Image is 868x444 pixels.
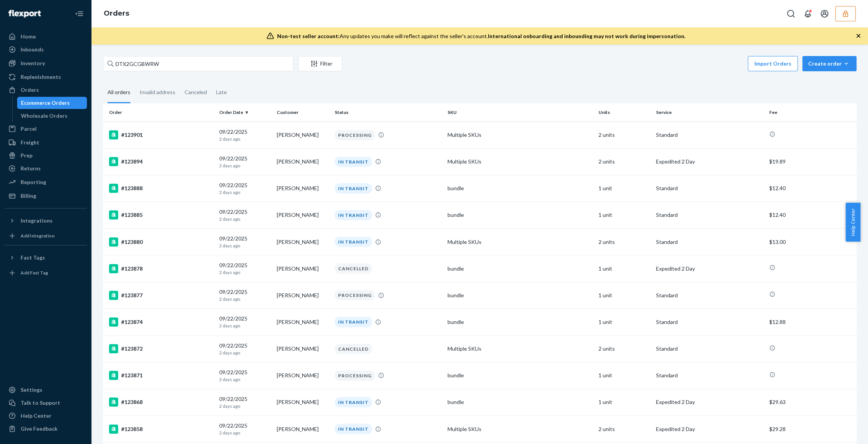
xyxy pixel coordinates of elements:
[335,130,375,140] div: PROCESSING
[595,282,653,309] td: 1 unit
[335,317,372,327] div: IN TRANSIT
[216,103,274,122] th: Order Date
[656,211,763,219] p: Standard
[219,296,271,302] p: 2 days ago
[335,237,372,247] div: IN TRANSIT
[219,242,271,249] p: 2 days ago
[219,395,271,409] div: 09/22/2025
[274,202,332,228] td: [PERSON_NAME]
[21,165,41,172] div: Returns
[219,208,271,222] div: 09/22/2025
[21,192,36,200] div: Billing
[766,309,857,335] td: $12.88
[219,216,271,222] p: 2 days ago
[5,176,87,188] a: Reporting
[448,318,592,326] div: bundle
[274,416,332,442] td: [PERSON_NAME]
[219,403,271,409] p: 2 days ago
[219,369,271,383] div: 09/22/2025
[444,103,595,122] th: SKU
[5,57,87,69] a: Inventory
[335,370,375,381] div: PROCESSING
[335,210,372,220] div: IN TRANSIT
[444,335,595,362] td: Multiple SKUs
[140,82,175,102] div: Invalid address
[72,6,87,21] button: Close Navigation
[109,371,213,380] div: #123871
[448,372,592,379] div: bundle
[21,399,60,407] div: Talk to Support
[17,97,87,109] a: Ecommerce Orders
[103,56,294,71] input: Search orders
[444,122,595,148] td: Multiple SKUs
[783,6,799,21] button: Open Search Box
[21,99,70,107] div: Ecommerce Orders
[219,235,271,249] div: 09/22/2025
[595,148,653,175] td: 2 units
[109,184,213,193] div: #123888
[219,269,271,276] p: 2 days ago
[219,342,271,356] div: 09/22/2025
[21,386,42,394] div: Settings
[5,410,87,422] a: Help Center
[595,255,653,282] td: 1 unit
[219,181,271,196] div: 09/22/2025
[274,389,332,415] td: [PERSON_NAME]
[335,424,372,434] div: IN TRANSIT
[109,291,213,300] div: #123877
[656,345,763,353] p: Standard
[595,416,653,442] td: 2 units
[335,397,372,407] div: IN TRANSIT
[219,422,271,436] div: 09/22/2025
[274,122,332,148] td: [PERSON_NAME]
[656,158,763,165] p: Expedited 2 Day
[274,309,332,335] td: [PERSON_NAME]
[21,125,37,133] div: Parcel
[5,397,87,409] button: Talk to Support
[21,59,45,67] div: Inventory
[219,189,271,196] p: 2 days ago
[766,416,857,442] td: $29.28
[219,430,271,436] p: 2 days ago
[448,398,592,406] div: bundle
[219,376,271,383] p: 2 days ago
[277,32,685,40] div: Any updates you make will reflect against the seller's account.
[656,372,763,379] p: Standard
[5,252,87,264] button: Fast Tags
[846,203,860,242] button: Help Center
[21,178,46,186] div: Reporting
[219,322,271,329] p: 2 days ago
[5,84,87,96] a: Orders
[109,264,213,273] div: #123878
[595,175,653,202] td: 1 unit
[748,56,798,71] button: Import Orders
[107,82,130,103] div: All orders
[5,71,87,83] a: Replenishments
[5,215,87,227] button: Integrations
[274,362,332,389] td: [PERSON_NAME]
[274,282,332,309] td: [PERSON_NAME]
[109,130,213,139] div: #123901
[103,103,216,122] th: Order
[5,123,87,135] a: Parcel
[109,210,213,220] div: #123885
[219,261,271,276] div: 09/22/2025
[5,230,87,242] a: Add Integration
[448,211,592,219] div: bundle
[8,10,41,18] img: Flexport logo
[448,292,592,299] div: bundle
[274,229,332,255] td: [PERSON_NAME]
[5,30,87,43] a: Home
[98,3,135,25] ol: breadcrumbs
[595,202,653,228] td: 1 unit
[800,6,815,21] button: Open notifications
[109,398,213,407] div: #123868
[448,265,592,272] div: bundle
[595,103,653,122] th: Units
[274,255,332,282] td: [PERSON_NAME]
[219,349,271,356] p: 2 days ago
[595,389,653,415] td: 1 unit
[21,33,36,40] div: Home
[277,109,329,115] div: Customer
[808,60,851,67] div: Create order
